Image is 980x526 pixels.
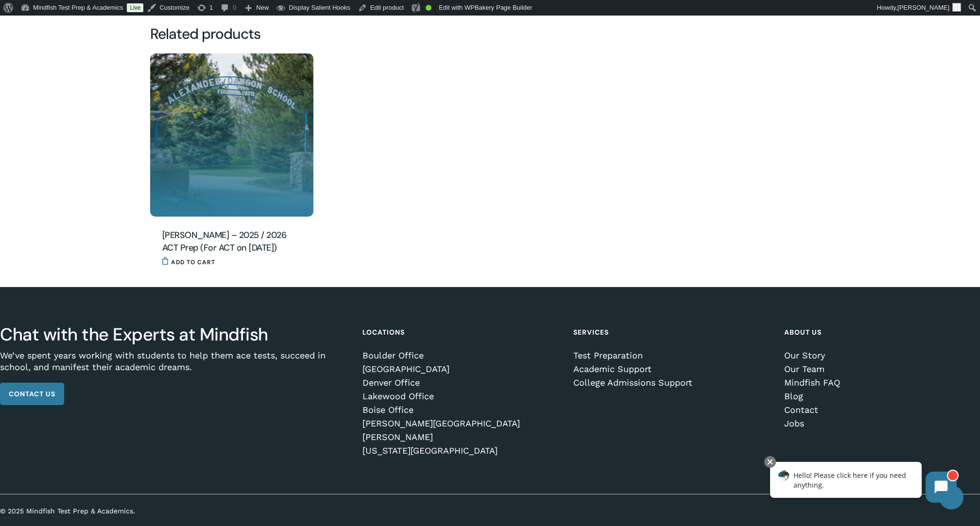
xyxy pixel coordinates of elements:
a: Denver Office [362,378,553,388]
a: Add to cart: “Dawson - 2025 / 2026 ACT Prep (For ACT on Feb. 14)” [162,257,215,265]
a: [PERSON_NAME] [362,432,553,442]
a: [GEOGRAPHIC_DATA] [362,364,553,374]
img: Dawson School [150,53,313,217]
a: Academic Support [573,364,764,374]
a: [PERSON_NAME][GEOGRAPHIC_DATA] [362,419,553,428]
a: Mindfish FAQ [784,378,975,388]
h2: Related products [150,24,830,44]
a: [PERSON_NAME] – 2025 / 2026 ACT Prep (For ACT on [DATE]) [162,229,301,255]
a: College Admissions Support [573,378,764,388]
a: Test Preparation [573,351,764,360]
a: Blog [784,391,975,401]
h4: Locations [362,323,553,341]
a: Jobs [784,419,975,428]
iframe: Chatbot [760,454,966,512]
a: Boulder Office [362,351,553,360]
a: Lakewood Office [362,391,553,401]
span: Contact Us [9,389,55,399]
a: Our Team [784,364,975,374]
h4: About Us [784,323,975,341]
span: [PERSON_NAME] [897,4,949,11]
div: Good [426,5,431,11]
a: Live [127,3,143,12]
a: Boise Office [362,405,553,415]
h4: Services [573,323,764,341]
span: Add to cart [171,256,215,268]
a: Our Story [784,351,975,360]
a: [US_STATE][GEOGRAPHIC_DATA] [362,446,553,456]
a: Contact [784,405,975,415]
a: Dawson - 2025 / 2026 ACT Prep (For ACT on Feb. 14) [150,53,313,217]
